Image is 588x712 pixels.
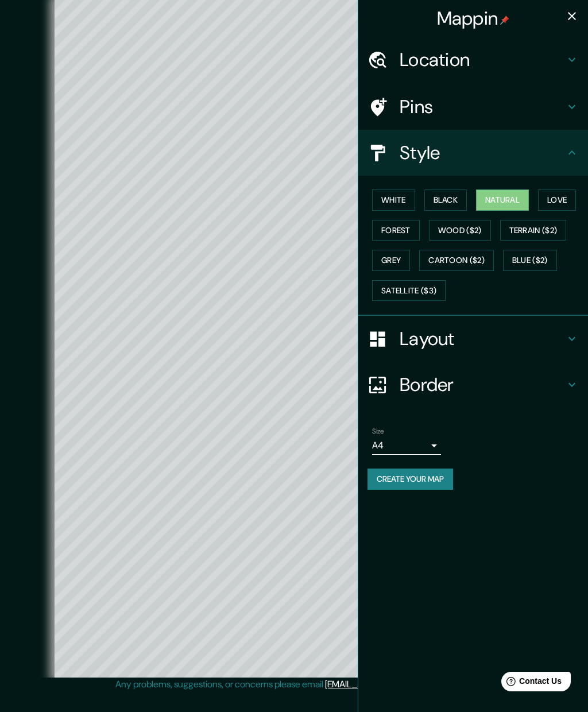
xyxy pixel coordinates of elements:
div: Pins [358,84,588,130]
div: Location [358,37,588,83]
button: Create your map [367,469,453,490]
h4: Border [400,373,565,396]
h4: Location [400,48,565,71]
p: Any problems, suggestions, or concerns please email . [115,678,469,691]
button: Satellite ($3) [372,280,446,301]
button: Grey [372,250,410,271]
button: Wood ($2) [429,220,491,241]
button: Blue ($2) [503,250,557,271]
div: Layout [358,316,588,362]
button: White [372,189,415,211]
button: Cartoon ($2) [419,250,494,271]
button: Forest [372,220,420,241]
button: Terrain ($2) [500,220,567,241]
h4: Pins [400,95,565,118]
h4: Layout [400,327,565,350]
a: [EMAIL_ADDRESS][DOMAIN_NAME] [325,678,467,690]
button: Natural [476,189,529,211]
div: A4 [372,436,441,455]
div: Border [358,362,588,408]
div: Style [358,130,588,176]
h4: Mappin [437,7,510,30]
iframe: Help widget launcher [486,667,575,699]
button: Love [538,189,576,211]
img: pin-icon.png [500,16,509,25]
h4: Style [400,141,565,164]
label: Size [372,427,384,436]
button: Black [424,189,467,211]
